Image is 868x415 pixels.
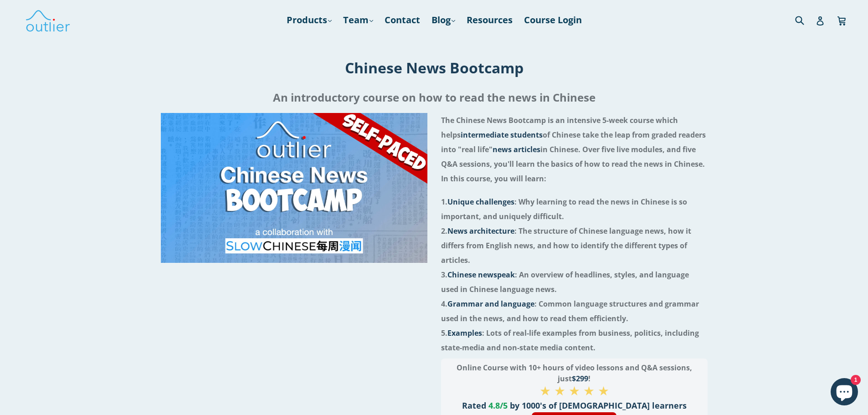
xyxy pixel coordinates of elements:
[828,378,861,408] inbox-online-store-chat: Shopify online store chat
[462,12,517,28] a: Resources
[25,7,71,33] img: Outlier Linguistics
[572,374,588,384] span: $299
[447,226,514,236] span: News architecture
[539,382,609,399] span: ★ ★ ★ ★ ★
[441,226,691,265] span: 2. : The structure of Chinese language news, how it differs from English news, and how to identif...
[588,374,591,384] span: !
[519,12,586,28] a: Course Login
[380,12,425,28] a: Contact
[339,12,378,28] a: Team
[441,197,687,221] span: 1. : Why learning to read the news in Chinese is so important, and uniquely difficult.
[441,115,706,169] span: The Chinese News Bootcamp is an intensive 5-week course which helps of Chinese take the leap from...
[441,174,546,184] span: In this course, you will learn:
[447,270,515,280] span: Chinese newspeak
[457,363,692,384] span: Online Course with 10+ hours of video lessons and Q&A sessions, just
[427,12,460,28] a: Blog
[493,144,540,154] span: news articles
[447,328,482,338] span: Examples
[461,130,543,140] span: intermediate students
[7,87,861,108] h2: An introductory course on how to read the news in Chinese
[441,328,699,353] span: 5. : Lots of real-life examples from business, politics, including state-media and non-state medi...
[441,270,689,294] span: 3. : An overview of headlines, styles, and language used in Chinese language news.
[282,12,336,28] a: Products
[7,58,861,77] h1: Chinese News Bootcamp
[793,10,818,29] input: Search
[510,400,687,411] span: by 1000's of [DEMOGRAPHIC_DATA] learners
[488,400,508,411] span: 4.8/5
[447,299,534,309] span: Grammar and language
[441,299,699,323] span: 4. : Common language structures and grammar used in the news, and how to read them efficiently.
[462,400,486,411] span: Rated
[447,197,514,207] span: Unique challenges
